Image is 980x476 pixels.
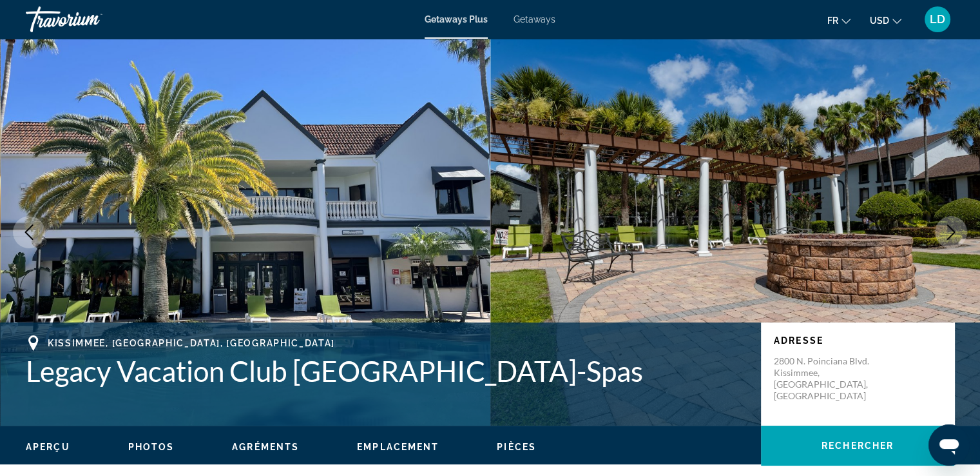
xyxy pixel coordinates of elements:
[48,338,335,348] span: Kissimmee, [GEOGRAPHIC_DATA], [GEOGRAPHIC_DATA]
[774,355,877,402] p: 2800 N. Poinciana Blvd. Kissimmee, [GEOGRAPHIC_DATA], [GEOGRAPHIC_DATA]
[357,441,439,453] button: Emplacement
[821,441,894,451] span: Rechercher
[928,424,970,466] iframe: Bouton de lancement de la fenêtre de messagerie
[761,426,954,466] button: Rechercher
[425,14,488,25] a: Getaways Plus
[514,14,555,25] a: Getaways
[930,13,945,26] span: LD
[870,15,889,26] span: USD
[13,216,45,248] button: Previous image
[26,442,70,452] span: Aperçu
[870,11,901,30] button: Change currency
[26,3,155,36] a: Travorium
[774,335,941,346] p: Adresse
[357,442,439,452] span: Emplacement
[26,354,748,388] h1: Legacy Vacation Club [GEOGRAPHIC_DATA]-Spas
[827,15,838,26] span: fr
[232,441,299,453] button: Agréments
[935,216,967,248] button: Next image
[497,441,536,453] button: Pièces
[128,442,175,452] span: Photos
[128,441,175,453] button: Photos
[827,11,850,30] button: Change language
[921,6,954,33] button: User Menu
[26,441,70,453] button: Aperçu
[497,442,536,452] span: Pièces
[232,442,299,452] span: Agréments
